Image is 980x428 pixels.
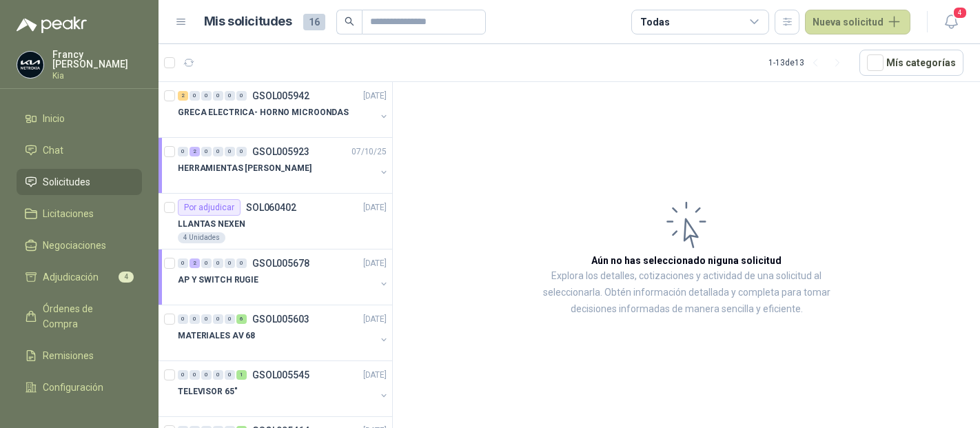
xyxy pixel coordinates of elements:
[190,370,200,380] div: 0
[952,6,968,19] span: 4
[190,258,200,268] div: 2
[859,50,963,76] button: Mís categorías
[178,143,389,187] a: 0 2 0 0 0 0 GSOL00592307/10/25 HERRAMIENTAS [PERSON_NAME]
[201,370,212,380] div: 0
[213,314,223,324] div: 0
[52,72,142,80] p: Kia
[178,232,225,243] div: 4 Unidades
[178,329,255,343] p: MATERIALES AV 68
[351,145,387,159] p: 07/10/25
[17,232,142,258] a: Negociaciones
[236,147,247,156] div: 0
[17,17,87,33] img: Logo peakr
[252,370,309,380] p: GSOL005545
[159,194,392,249] a: Por adjudicarSOL060402[DATE] LLANTAS NEXEN4 Unidades
[363,90,387,103] p: [DATE]
[204,12,292,32] h1: Mis solicitudes
[178,258,188,268] div: 0
[225,91,235,101] div: 0
[246,203,296,212] p: SOL060402
[939,10,963,34] button: 4
[213,258,223,268] div: 0
[201,91,212,101] div: 0
[252,147,309,156] p: GSOL005923
[43,111,65,126] span: Inicio
[17,137,142,163] a: Chat
[17,343,142,369] a: Remisiones
[363,313,387,326] p: [DATE]
[805,10,910,34] button: Nueva solicitud
[178,218,245,231] p: LLANTAS NEXEN
[213,91,223,101] div: 0
[178,88,389,132] a: 2 0 0 0 0 0 GSOL005942[DATE] GRECA ELECTRICA- HORNO MICROONDAS
[178,274,258,287] p: AP Y SWITCH RUGIE
[17,105,142,132] a: Inicio
[43,348,94,363] span: Remisiones
[52,50,142,69] p: Francy [PERSON_NAME]
[252,258,309,268] p: GSOL005678
[213,370,223,380] div: 0
[178,147,188,156] div: 0
[531,268,842,318] p: Explora los detalles, cotizaciones y actividad de una solicitud al seleccionarla. Obtén informaci...
[236,258,247,268] div: 0
[225,370,235,380] div: 0
[225,314,235,324] div: 0
[190,147,200,156] div: 2
[236,370,247,380] div: 1
[252,314,309,324] p: GSOL005603
[17,201,142,227] a: Licitaciones
[43,143,63,158] span: Chat
[225,258,235,268] div: 0
[17,374,142,400] a: Configuración
[119,272,134,283] span: 4
[225,147,235,156] div: 0
[178,255,389,299] a: 0 2 0 0 0 0 GSOL005678[DATE] AP Y SWITCH RUGIE
[201,258,212,268] div: 0
[303,14,325,30] span: 16
[252,91,309,101] p: GSOL005942
[201,314,212,324] div: 0
[363,201,387,214] p: [DATE]
[363,369,387,382] p: [DATE]
[17,52,43,78] img: Company Logo
[178,370,188,380] div: 0
[201,147,212,156] div: 0
[17,169,142,195] a: Solicitudes
[640,14,669,30] div: Todas
[190,314,200,324] div: 0
[178,311,389,355] a: 0 0 0 0 0 6 GSOL005603[DATE] MATERIALES AV 68
[213,147,223,156] div: 0
[43,301,129,332] span: Órdenes de Compra
[43,380,103,395] span: Configuración
[190,91,200,101] div: 0
[178,367,389,411] a: 0 0 0 0 0 1 GSOL005545[DATE] TELEVISOR 65"
[178,106,349,119] p: GRECA ELECTRICA- HORNO MICROONDAS
[363,257,387,270] p: [DATE]
[178,162,312,175] p: HERRAMIENTAS [PERSON_NAME]
[43,174,90,190] span: Solicitudes
[17,296,142,337] a: Órdenes de Compra
[591,253,782,268] h3: Aún no has seleccionado niguna solicitud
[43,269,99,285] span: Adjudicación
[178,91,188,101] div: 2
[178,385,237,398] p: TELEVISOR 65"
[345,17,354,26] span: search
[43,206,94,221] span: Licitaciones
[236,91,247,101] div: 0
[236,314,247,324] div: 6
[178,199,241,216] div: Por adjudicar
[43,238,106,253] span: Negociaciones
[17,264,142,290] a: Adjudicación4
[768,52,848,74] div: 1 - 13 de 13
[178,314,188,324] div: 0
